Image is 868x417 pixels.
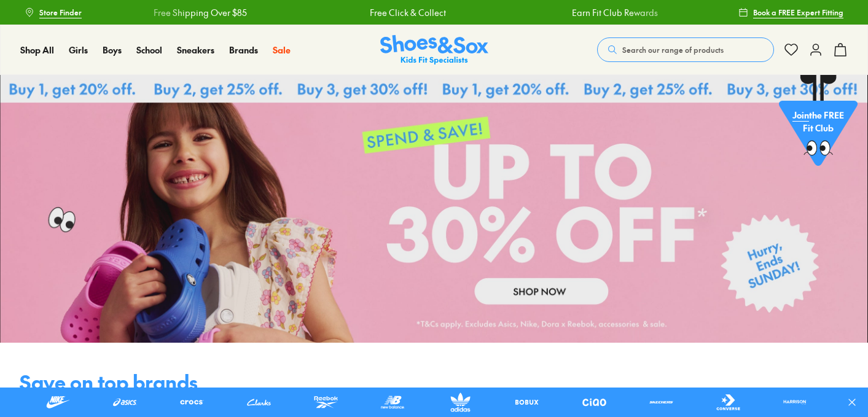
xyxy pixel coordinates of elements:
a: Sneakers [177,44,214,57]
a: Girls [69,44,88,57]
span: Join [792,109,809,121]
span: Shop All [20,44,54,56]
span: Boys [103,44,122,56]
span: Store Finder [39,7,82,18]
span: Book a FREE Expert Fitting [753,7,843,18]
span: Girls [69,44,88,56]
a: Shop All [20,44,54,57]
a: Boys [103,44,122,57]
a: Free Click & Collect [369,6,445,19]
a: Store Finder [25,1,82,23]
a: Brands [229,44,258,57]
a: Jointhe FREE Fit Club [779,74,858,173]
a: Book a FREE Expert Fitting [738,1,843,23]
p: the FREE Fit Club [779,99,858,144]
button: Search our range of products [597,37,774,62]
a: Sale [273,44,291,57]
span: Brands [229,44,258,56]
span: Search our range of products [622,44,724,55]
a: Earn Fit Club Rewards [571,6,657,19]
span: School [136,44,162,56]
a: Shoes & Sox [380,35,488,65]
img: SNS_Logo_Responsive.svg [380,35,488,65]
span: Sale [273,44,291,56]
span: Sneakers [177,44,214,56]
a: School [136,44,162,57]
a: Free Shipping Over $85 [153,6,246,19]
